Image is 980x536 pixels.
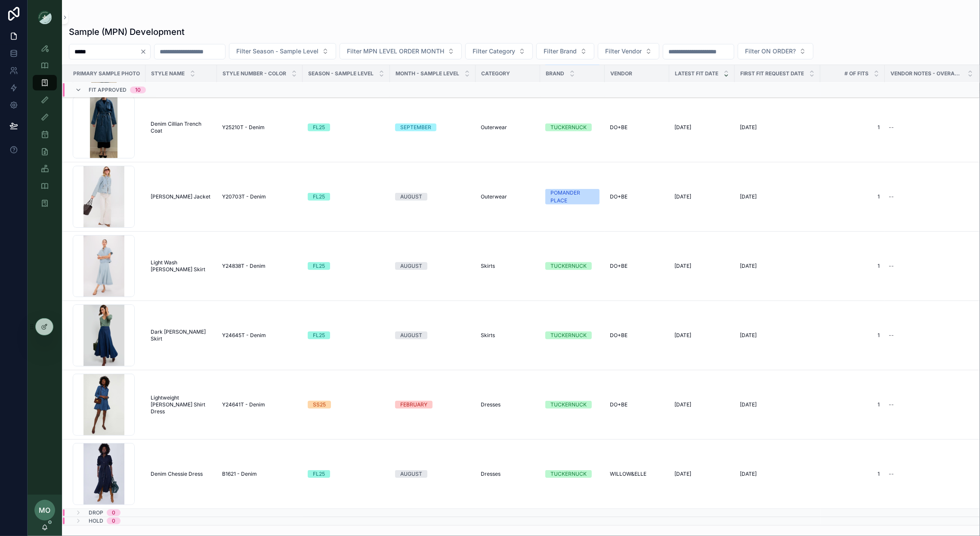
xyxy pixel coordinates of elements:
span: Y20703T - Denim [222,193,266,200]
span: B1621 - Denim [222,471,257,477]
button: Select Button [340,43,462,59]
a: -- [885,328,968,342]
a: FL25 [308,332,385,339]
button: Select Button [229,43,336,59]
span: [DATE] [674,471,691,477]
span: DO+BE [610,124,628,131]
a: AUGUST [395,332,470,339]
span: Latest Fit Date [675,70,718,77]
div: TUCKERNUCK [550,401,587,409]
a: -- [885,190,968,204]
a: TUCKERNUCK [545,470,600,478]
a: FL25 [308,470,385,478]
button: Select Button [598,43,659,59]
a: FEBRUARY [395,401,470,409]
a: Dresses [481,471,535,477]
a: [DATE] [740,332,815,339]
span: [DATE] [740,401,757,408]
div: -- [889,471,894,477]
a: [DATE] [740,401,815,408]
span: Filter MPN LEVEL ORDER MONTH [347,47,444,56]
a: [DATE] [674,124,730,131]
span: [DATE] [740,332,757,339]
span: Vendor [610,70,632,77]
div: AUGUST [400,332,422,339]
a: 1 [825,193,880,200]
div: -- [889,401,894,408]
span: Vendor Notes - Overarching [890,70,962,77]
span: Drop [89,509,103,516]
span: Y24645T - Denim [222,332,266,339]
a: Light Wash [PERSON_NAME] Skirt [151,259,212,273]
span: Filter Vendor [605,47,642,56]
button: Clear [140,48,150,55]
a: AUGUST [395,262,470,270]
span: Style Number - Color [223,70,286,77]
a: FL25 [308,193,385,201]
div: POMANDER PLACE [550,189,594,204]
a: SS25 [308,401,385,409]
a: TUCKERNUCK [545,401,600,409]
a: AUGUST [395,470,470,478]
a: TUCKERNUCK [545,262,600,270]
a: [DATE] [674,193,730,200]
h1: Sample (MPN) Development [69,26,185,38]
span: Outerwear [481,193,507,200]
div: TUCKERNUCK [550,332,587,339]
a: Dark [PERSON_NAME] Skirt [151,328,212,342]
a: Outerwear [481,124,535,131]
a: FL25 [308,124,385,131]
a: 1 [825,401,880,408]
span: Skirts [481,263,495,270]
a: FL25 [308,262,385,270]
div: 0 [112,517,115,524]
div: TUCKERNUCK [550,124,587,131]
a: [DATE] [740,263,815,270]
span: Filter Brand [544,47,577,56]
a: [DATE] [740,193,815,200]
button: Select Button [536,43,594,59]
a: Y24838T - Denim [222,263,297,270]
span: MO [39,505,51,515]
div: SS25 [313,401,326,409]
div: FL25 [313,193,325,201]
div: -- [889,193,894,200]
span: [DATE] [740,263,757,270]
a: Y20703T - Denim [222,193,297,200]
span: Y24641T - Denim [222,401,265,408]
div: SEPTEMBER [400,124,431,131]
div: 0 [112,509,115,516]
span: Skirts [481,332,495,339]
div: FL25 [313,470,325,478]
a: 1 [825,124,880,131]
a: Denim Cillian Trench Coat [151,121,212,134]
span: Y24838T - Denim [222,263,266,270]
span: Filter Season - Sample Level [236,47,318,56]
a: 1 [825,332,880,339]
a: Dresses [481,401,535,408]
span: Denim Chessie Dress [151,471,203,477]
div: 10 [135,87,141,93]
a: [DATE] [740,124,815,131]
a: 1 [825,263,880,270]
span: [DATE] [740,193,757,200]
span: DO+BE [610,401,628,408]
button: Select Button [738,43,813,59]
span: [PERSON_NAME] Jacket [151,193,210,200]
span: Primary Sample Photo [73,70,140,77]
span: DO+BE [610,193,628,200]
a: POMANDER PLACE [545,189,600,204]
a: Y24645T - Denim [222,332,297,339]
div: scrollable content [28,34,62,222]
span: WILLOW&ELLE [610,471,646,477]
a: TUCKERNUCK [545,124,600,131]
a: Denim Chessie Dress [151,471,212,477]
a: -- [885,398,968,412]
a: Skirts [481,332,535,339]
span: Category [481,70,510,77]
